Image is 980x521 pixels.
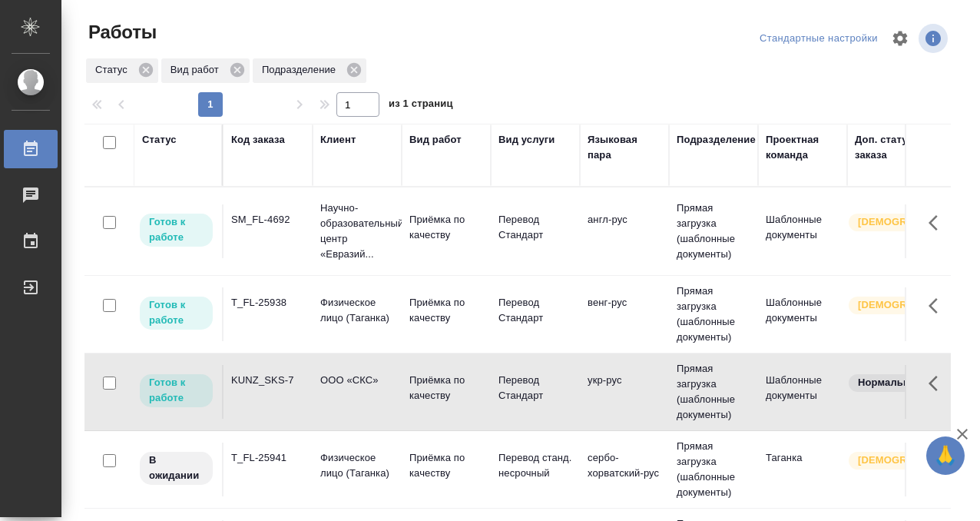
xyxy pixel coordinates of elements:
[409,373,483,403] p: Приёмка по качеству
[932,440,958,472] span: 🙏
[669,276,758,353] td: Прямая загрузка (шаблонные документы)
[580,287,669,341] td: венг-рус
[498,295,572,326] p: Перевод Стандарт
[231,373,305,388] div: KUNZ_SKS-7
[858,375,924,390] p: Нормальный
[677,132,756,148] div: Подразделение
[498,132,555,148] div: Вид услуги
[669,193,758,270] td: Прямая загрузка (шаблонные документы)
[580,204,669,258] td: англ-рус
[149,214,204,245] p: Готов к работе
[858,453,935,468] p: [DEMOGRAPHIC_DATA]
[320,201,394,262] p: Научно-образовательный центр «Евразий...
[86,58,158,83] div: Статус
[231,212,305,227] div: SM_FL-4692
[855,132,935,163] div: Доп. статус заказа
[320,132,356,148] div: Клиент
[320,373,394,388] p: ООО «СКС»
[858,214,935,230] p: [DEMOGRAPHIC_DATA]
[919,204,956,241] button: Здесь прячутся важные кнопки
[231,450,305,466] div: T_FL-25941
[149,453,204,483] p: В ожидании
[138,295,214,331] div: Исполнитель может приступить к работе
[149,297,204,328] p: Готов к работе
[171,62,224,78] p: Вид работ
[758,204,847,258] td: Шаблонные документы
[262,62,341,78] p: Подразделение
[161,58,250,83] div: Вид работ
[919,287,956,324] button: Здесь прячутся важные кнопки
[669,353,758,430] td: Прямая загрузка (шаблонные документы)
[758,443,847,496] td: Таганка
[95,62,133,78] p: Статус
[231,132,285,148] div: Код заказа
[409,132,462,148] div: Вид работ
[758,365,847,419] td: Шаблонные документы
[580,443,669,496] td: сербо-хорватский-рус
[926,436,965,475] button: 🙏
[766,132,839,163] div: Проектная команда
[84,20,157,45] span: Работы
[149,375,204,406] p: Готов к работе
[919,443,956,480] button: Здесь прячутся важные кнопки
[919,24,951,53] span: Посмотреть информацию
[138,212,214,248] div: Исполнитель может приступить к работе
[409,295,483,326] p: Приёмка по качеству
[138,373,214,409] div: Исполнитель может приступить к работе
[409,450,483,481] p: Приёмка по качеству
[758,287,847,341] td: Шаблонные документы
[320,295,394,326] p: Физическое лицо (Таганка)
[498,373,572,403] p: Перевод Стандарт
[669,431,758,508] td: Прямая загрузка (шаблонные документы)
[580,365,669,419] td: укр-рус
[858,297,935,313] p: [DEMOGRAPHIC_DATA]
[756,27,882,51] div: split button
[409,212,483,243] p: Приёмка по качеству
[498,212,572,243] p: Перевод Стандарт
[253,58,366,83] div: Подразделение
[882,20,919,57] span: Настроить таблицу
[138,450,214,486] div: Исполнитель назначен, приступать к работе пока рано
[919,365,956,402] button: Здесь прячутся важные кнопки
[231,295,305,310] div: T_FL-25938
[588,132,661,163] div: Языковая пара
[498,450,572,481] p: Перевод станд. несрочный
[320,450,394,481] p: Физическое лицо (Таганка)
[142,132,177,148] div: Статус
[389,95,453,117] span: из 1 страниц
